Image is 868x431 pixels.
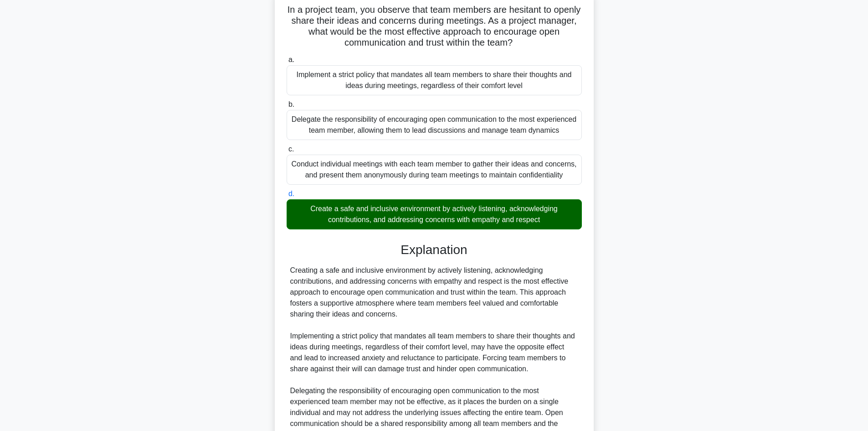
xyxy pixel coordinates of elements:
div: Delegate the responsibility of encouraging open communication to the most experienced team member... [287,110,582,140]
span: b. [288,100,294,108]
span: c. [288,145,294,153]
div: Create a safe and inclusive environment by actively listening, acknowledging contributions, and a... [287,199,582,229]
div: Conduct individual meetings with each team member to gather their ideas and concerns, and present... [287,155,582,185]
span: d. [288,190,294,197]
h3: Explanation [292,242,576,258]
h5: In a project team, you observe that team members are hesitant to openly share their ideas and con... [286,4,583,49]
span: a. [288,56,294,63]
div: Implement a strict policy that mandates all team members to share their thoughts and ideas during... [287,65,582,95]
